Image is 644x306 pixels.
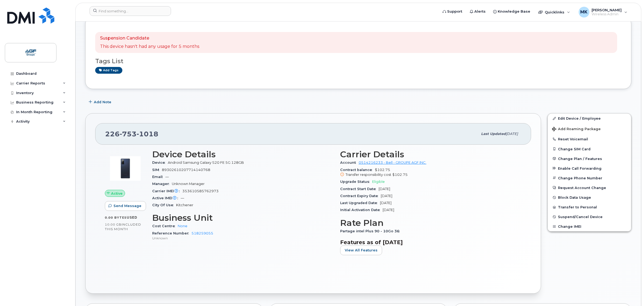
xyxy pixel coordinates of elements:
[558,166,602,170] span: Enable Call Forwarding
[548,173,631,183] button: Change Phone Number
[105,222,141,231] span: included this month
[552,127,601,132] span: Add Roaming Package
[105,216,127,219] span: 0.00 Bytes
[137,130,158,138] span: 1018
[152,231,191,235] span: Reference Number
[474,9,486,14] span: Alerts
[592,12,622,16] span: Wireless Admin
[152,196,181,200] span: Active IMEI
[162,168,210,172] span: 89302610207714140768
[548,154,631,163] button: Change Plan / Features
[580,9,588,15] span: MK
[439,6,466,17] a: Support
[95,67,122,74] a: Add tags
[447,9,462,14] span: Support
[340,161,359,165] span: Account
[152,161,168,165] span: Device
[558,156,602,161] span: Change Plan / Features
[380,201,392,205] span: [DATE]
[152,236,334,240] p: Unknown
[340,245,382,255] button: View All Features
[340,187,379,191] span: Contract Start Date
[152,150,334,159] h3: Device Details
[621,283,640,302] iframe: Messenger Launcher
[506,132,518,136] span: [DATE]
[575,7,631,17] div: Mehdi Kaid
[535,7,574,17] div: Quicklinks
[172,182,205,186] span: Unknown Manager
[152,189,182,193] span: Carrier IMEI
[181,196,184,200] span: —
[498,9,530,14] span: Knowledge Base
[90,6,171,16] input: Find something...
[548,113,631,123] a: Edit Device / Employee
[359,161,426,165] a: 0514216233 - Bell - GROUPE AGF INC.
[152,175,165,179] span: Email
[340,239,522,245] h3: Features as of [DATE]
[340,229,402,233] span: Partage intel Plus 90 - 10Go 36
[548,222,631,231] button: Change IMEI
[548,193,631,202] button: Block Data Usage
[548,202,631,212] button: Transfer to Personal
[340,218,522,228] h3: Rate Plan
[340,168,375,172] span: Contract balance
[152,213,334,223] h3: Business Unit
[152,203,176,207] span: City Of Use
[345,248,378,253] span: View All Features
[548,163,631,173] button: Enable Call Forwarding
[178,224,187,228] a: None
[548,144,631,154] button: Change SIM Card
[105,201,146,211] button: Send Message
[100,44,199,50] p: This device hasn't had any usage for 5 months
[340,201,380,205] span: Last Upgraded Date
[383,208,394,212] span: [DATE]
[392,173,408,177] span: $102.75
[105,130,158,138] span: 226
[558,215,603,219] span: Suspend/Cancel Device
[152,182,172,186] span: Manager
[105,223,122,226] span: 10.00 GB
[340,180,372,184] span: Upgrade Status
[165,175,169,179] span: —
[592,8,622,12] span: [PERSON_NAME]
[113,203,141,208] span: Send Message
[168,161,244,165] span: Android Samsung Galaxy S20 FE 5G 128GB
[340,208,383,212] span: Initial Activation Date
[545,10,564,14] span: Quicklinks
[489,6,534,17] a: Knowledge Base
[340,168,522,177] span: $102.75
[548,123,631,134] button: Add Roaming Package
[152,224,178,228] span: Cost Centre
[85,97,116,107] button: Add Note
[340,150,522,159] h3: Carrier Details
[548,183,631,193] button: Request Account Change
[346,173,391,177] span: Transfer responsibility cost
[381,194,392,198] span: [DATE]
[120,130,137,138] span: 753
[340,194,381,198] span: Contract Expiry Date
[127,215,137,219] span: used
[372,180,385,184] span: Eligible
[379,187,390,191] span: [DATE]
[152,168,162,172] span: SIM
[466,6,489,17] a: Alerts
[111,191,123,196] span: Active
[548,212,631,222] button: Suspend/Cancel Device
[182,189,219,193] span: 353610585762973
[94,99,111,105] span: Add Note
[548,134,631,144] button: Reset Voicemail
[95,58,621,65] h3: Tags List
[109,152,141,184] img: image20231002-3703462-zm6wmn.jpeg
[176,203,193,207] span: Kitchener
[100,35,199,41] p: Suspension Candidate
[191,231,213,235] a: 518259055
[481,132,506,136] span: Last updated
